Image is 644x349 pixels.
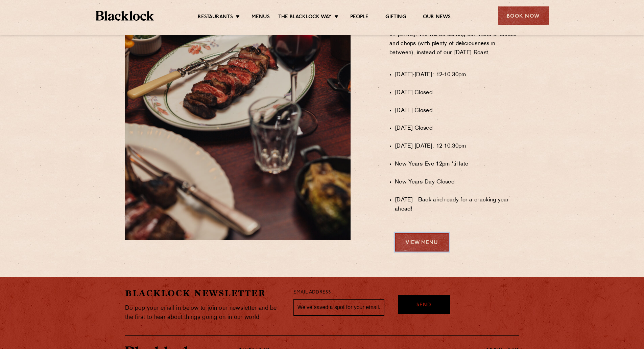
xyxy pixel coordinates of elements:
a: Our News [423,14,451,21]
div: Book Now [498,6,549,25]
li: [DATE] - Back and ready for a cracking year ahead! [395,196,519,214]
img: BL_Textured_Logo-footer-cropped.svg [96,11,154,21]
li: [DATE]-[DATE]: 12-10.30pm [395,142,519,151]
a: People [350,14,368,21]
input: We’ve saved a spot for your email... [293,299,384,316]
a: View Menu [395,233,449,252]
li: [DATE] Closed [395,88,519,97]
li: New Years Day Closed [395,178,519,187]
li: [DATE] Closed [395,106,519,115]
p: Do pop your email in below to join our newsletter and be the first to hear about things going on ... [125,304,283,322]
span: Send [416,302,431,309]
a: Restaurants [198,14,233,21]
li: [DATE]-[DATE]: 12-10.30pm [395,70,519,80]
a: Gifting [385,14,406,21]
a: Menus [252,14,270,21]
li: [DATE] Closed [395,124,519,133]
li: New Years Eve 12pm 'til late [395,160,519,169]
label: Email Address [293,289,331,297]
h2: Blacklock Newsletter [125,287,283,299]
a: The Blacklock Way [278,14,332,21]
